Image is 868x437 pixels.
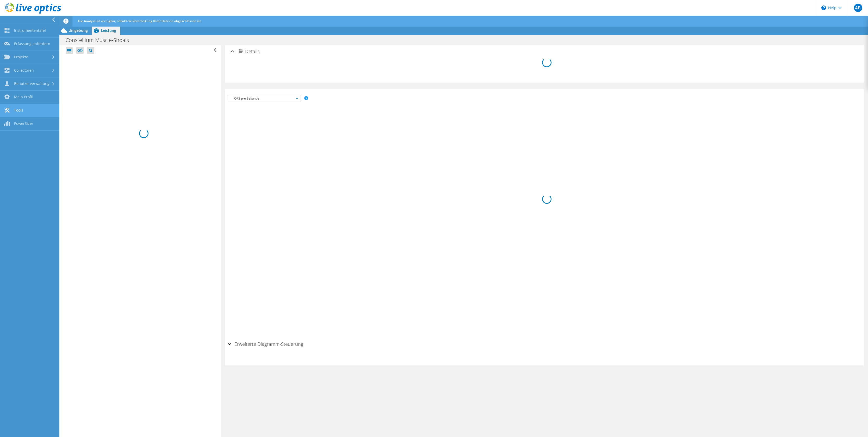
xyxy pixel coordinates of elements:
span: Leistung [101,28,116,33]
span: Umgebung [69,28,88,33]
span: IOPS pro Sekunde [231,95,298,102]
span: Die Analyse ist verfügbar, sobald die Verarbeitung Ihrer Dateien abgeschlossen ist. [78,19,202,23]
h1: Constellium Muscle-Shoals [63,37,137,43]
span: AB [854,4,862,12]
h2: Erweiterte Diagramm-Steuerung [228,339,303,349]
span: Details [245,48,259,54]
svg: \n [821,5,826,10]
